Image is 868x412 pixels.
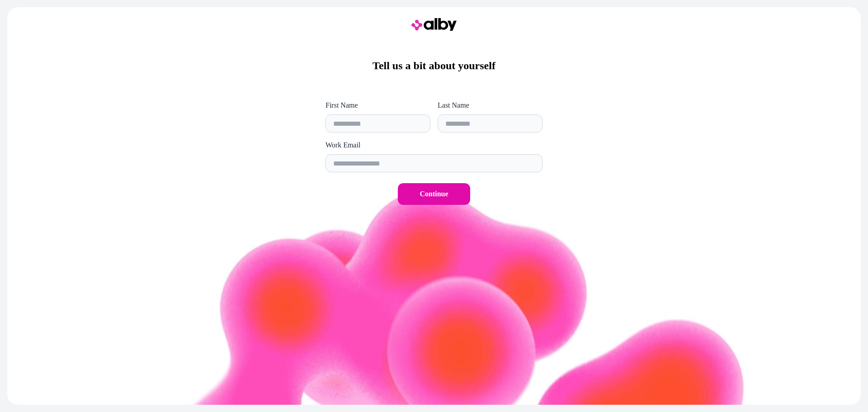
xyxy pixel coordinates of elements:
img: alby Bubble [123,189,745,405]
label: Work Email [325,141,360,149]
label: First Name [325,101,358,109]
h2: Tell us a bit about yourself [325,58,542,73]
label: Last Name [438,101,469,109]
button: Continue [398,183,470,205]
img: alby Logo [411,18,457,31]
